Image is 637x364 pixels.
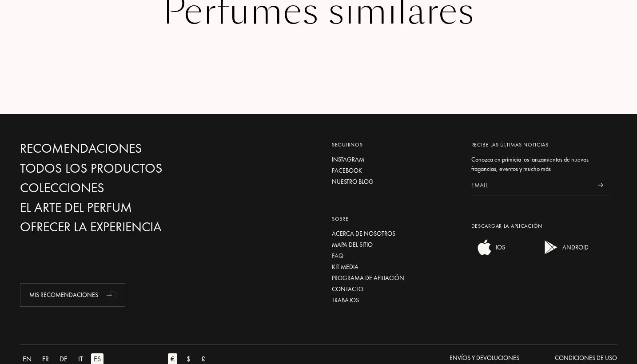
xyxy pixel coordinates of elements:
[450,353,519,363] div: Envíos y devoluciones
[597,183,603,187] img: news_send.svg
[494,238,505,256] div: IOS
[471,250,505,258] a: ios appIOS
[471,155,611,174] div: Conozca en primicia los lanzamientos de nuevas fragancias, eventos y mucho más
[476,238,494,256] img: ios app
[332,141,458,149] div: Seguirnos
[538,250,589,258] a: android appANDROID
[332,166,458,175] a: Facebook
[332,155,458,164] a: Instagram
[542,238,560,256] img: android app
[332,262,458,272] a: Kit media
[20,200,210,215] a: El arte del perfum
[332,273,458,283] a: Programa de afiliación
[471,141,611,149] div: Recibe las últimas noticias
[471,175,591,195] input: Email
[332,296,458,305] a: Trabajos
[332,285,458,294] a: Contacto
[332,215,458,223] div: Sobre
[471,222,611,230] div: Descargar la aplicación
[104,286,121,304] div: animation
[20,141,210,156] a: Recomendaciones
[332,240,458,249] a: Mapa del sitio
[555,353,617,363] div: Condiciones de uso
[332,251,458,261] a: FAQ
[332,177,458,186] a: Nuestro blog
[20,219,210,235] a: Ofrecer la experiencia
[20,161,210,176] a: Todos los productos
[20,180,210,196] a: Colecciones
[332,229,458,238] a: Acerca de nosotros
[560,238,589,256] div: ANDROID
[20,283,125,307] div: Mis recomendaciones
